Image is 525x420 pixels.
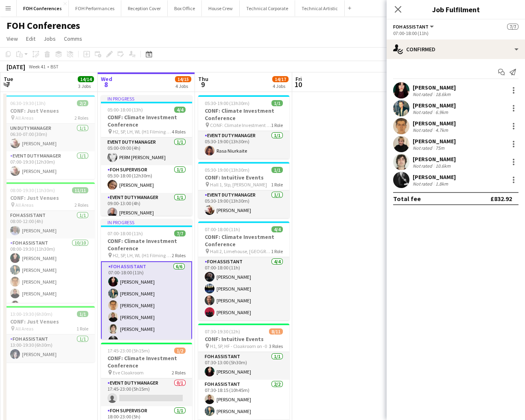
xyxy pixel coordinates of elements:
div: [PERSON_NAME] [413,84,456,91]
app-card-role: FOH Assistant4/407:00-18:00 (11h)[PERSON_NAME][PERSON_NAME][PERSON_NAME][PERSON_NAME] [198,257,289,320]
button: FOH Conferences [17,0,69,16]
app-job-card: 13:00-19:30 (6h30m)1/1CONF: Just Venues All Areas1 RoleFOH Assistant1/113:00-19:30 (6h30m)[PERSON... [4,306,95,362]
span: 07:30-19:30 (12h) [205,328,240,335]
a: Comms [61,33,85,44]
span: H2, SP, LH, WL (H1 Filming only) [113,252,172,258]
span: 1/1 [271,167,283,173]
span: Jobs [44,35,56,42]
h3: CONF: Just Venues [4,107,95,114]
span: Tue [4,75,13,83]
span: 2 Roles [74,202,88,208]
app-card-role: Event Duty Manager0/117:45-23:00 (5h15m) [101,378,192,406]
span: 7/7 [507,24,518,30]
span: 05:30-19:00 (13h30m) [205,100,249,106]
app-card-role: FOH Assistant10/1008:00-19:30 (11h30m)[PERSON_NAME][PERSON_NAME][PERSON_NAME][PERSON_NAME][PERSON... [4,238,95,372]
span: 17:45-23:00 (5h15m) [107,348,150,354]
app-card-role: FOH Assistant6/607:00-18:00 (11h)[PERSON_NAME][PERSON_NAME][PERSON_NAME][PERSON_NAME][PERSON_NAME... [101,261,192,350]
app-job-card: 05:30-19:00 (13h30m)1/1CONF: Intuitive Events Hall 1, Stp, [PERSON_NAME]1 RoleEvent Duty Manager1... [198,162,289,218]
div: BST [50,63,59,70]
span: Wed [101,75,112,83]
div: 4 Jobs [273,83,288,89]
div: Not rated [413,91,434,97]
button: Box Office [168,0,202,16]
app-card-role: Event Duty Manager1/109:00-13:00 (4h)[PERSON_NAME] [101,193,192,221]
span: 4/4 [271,226,283,232]
div: 4.7km [434,127,450,133]
div: 6.9km [434,109,450,115]
button: Technical Corporate [240,0,295,16]
span: 11/11 [72,187,88,193]
span: 14/15 [175,76,191,82]
span: Eve Cloakroom [113,370,144,376]
button: Reception Cover [121,0,168,16]
app-job-card: 08:00-19:30 (11h30m)11/11CONF: Just Venues All Areas2 RolesFOH Assistant1/108:00-12:00 (4h)[PERSO... [4,182,95,303]
span: FOH Assistant [393,24,429,30]
div: Confirmed [387,39,525,59]
h3: CONF: Just Venues [4,194,95,201]
span: 1/1 [77,311,88,317]
span: 1 Role [77,326,88,332]
app-card-role: FOH Assistant1/113:00-19:30 (6h30m)[PERSON_NAME] [4,335,95,362]
a: Edit [23,33,39,44]
span: 3 Roles [269,343,283,349]
app-job-card: In progress05:00-18:00 (13h)4/4CONF: Climate Investment Conference H2, SP, LH, WL (H1 Filming onl... [101,95,192,216]
div: 75m [434,145,446,151]
span: Edit [26,35,35,42]
span: 10 [294,80,302,89]
h3: CONF: Climate Investment Conference [198,107,289,122]
h3: CONF: Intuitive Events [198,174,289,181]
app-job-card: In progress07:00-18:00 (11h)7/7CONF: Climate Investment Conference H2, SP, LH, WL (H1 Filming onl... [101,219,192,339]
a: View [3,33,21,44]
h3: CONF: Climate Investment Conference [101,354,192,369]
app-job-card: 06:30-19:30 (13h)2/2CONF: Just Venues All Areas2 RolesUN Duty Manager1/106:30-07:00 (30m)[PERSON_... [4,95,95,179]
div: [PERSON_NAME] [413,102,456,109]
app-card-role: FOH Supervisor1/105:30-18:00 (12h30m)[PERSON_NAME] [101,165,192,193]
div: Total fee [393,195,421,203]
app-card-role: Event Duty Manager1/105:00-09:00 (4h)PERM [PERSON_NAME] [101,138,192,165]
span: Fri [295,75,302,83]
app-card-role: FOH Assistant1/107:30-13:00 (5h30m)[PERSON_NAME] [198,352,289,380]
span: 7/7 [174,230,186,236]
span: CONF: Climate Investment Conference [210,122,271,128]
span: 05:00-18:00 (13h) [107,107,143,113]
div: Not rated [413,127,434,133]
span: 2/2 [77,100,88,106]
span: 7 [2,80,13,89]
app-card-role: Event Duty Manager1/107:00-19:30 (12h30m)[PERSON_NAME] [4,151,95,179]
app-job-card: 07:00-18:00 (11h)4/4CONF: Climate Investment Conference Hall 2, Limehouse, [GEOGRAPHIC_DATA]1 Rol... [198,221,289,320]
app-card-role: FOH Assistant1/108:00-12:00 (4h)[PERSON_NAME] [4,211,95,238]
span: H2, SP, LH, WL (H1 Filming only) [113,129,172,135]
div: 07:00-18:00 (11h) [393,30,518,36]
span: 08:00-19:30 (11h30m) [10,187,55,193]
span: 1/2 [174,348,186,354]
span: 14/14 [78,76,94,82]
div: £832.92 [490,195,512,203]
span: 8 [100,80,112,89]
div: [PERSON_NAME] [413,120,456,127]
button: FOH Performances [69,0,121,16]
span: All Areas [15,326,33,332]
button: FOH Assistant [393,24,435,30]
div: 10.6km [434,163,452,169]
div: [DATE] [7,63,25,71]
span: 07:00-18:00 (11h) [107,230,143,236]
span: Hall 1, Stp, [PERSON_NAME] [210,182,267,188]
h3: CONF: Just Venues [4,318,95,325]
div: Not rated [413,109,434,115]
div: Not rated [413,145,434,151]
app-job-card: 05:30-19:00 (13h30m)1/1CONF: Climate Investment Conference CONF: Climate Investment Conference1 R... [198,95,289,159]
span: 2 Roles [172,252,186,258]
div: 3 Jobs [78,83,94,89]
app-card-role: Event Duty Manager1/105:30-19:00 (13h30m)[PERSON_NAME] [198,190,289,218]
span: 1 Role [271,248,283,254]
span: Comms [64,35,82,42]
span: 07:00-18:00 (11h) [205,226,240,232]
button: House Crew [202,0,240,16]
